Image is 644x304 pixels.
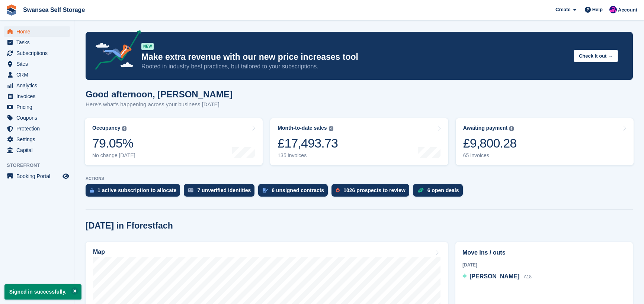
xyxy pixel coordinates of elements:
[197,187,251,193] div: 7 unverified identities
[618,6,637,14] span: Account
[93,249,105,255] h2: Map
[463,125,508,131] div: Awaiting payment
[4,145,70,155] a: menu
[329,126,333,131] img: icon-info-grey-7440780725fd019a000dd9b08b2336e03edf1995a4989e88bcd33f0948082b44.svg
[16,171,61,181] span: Booking Portal
[278,136,338,151] div: £17,493.73
[343,187,406,193] div: 1026 prospects to review
[16,123,61,134] span: Protection
[417,188,424,193] img: deal-1b604bf984904fb50ccaf53a9ad4b4a5d6e5aea283cecdc64d6e3604feb123c2.svg
[92,125,120,131] div: Occupancy
[509,126,514,131] img: icon-info-grey-7440780725fd019a000dd9b08b2336e03edf1995a4989e88bcd33f0948082b44.svg
[86,221,173,231] h2: [DATE] in Fforestfach
[16,102,61,112] span: Pricing
[270,118,448,165] a: Month-to-date sales £17,493.73 135 invoices
[16,48,61,58] span: Subscriptions
[97,187,176,193] div: 1 active subscription to allocate
[524,274,532,279] span: A18
[4,80,70,91] a: menu
[16,26,61,37] span: Home
[141,43,154,50] div: NEW
[122,126,126,131] img: icon-info-grey-7440780725fd019a000dd9b08b2336e03edf1995a4989e88bcd33f0948082b44.svg
[470,273,519,279] span: [PERSON_NAME]
[16,69,61,80] span: CRM
[61,172,70,181] a: Preview store
[6,4,17,16] img: stora-icon-8386f47178a22dfd0bd8f6a31ec36ba5ce8667c1dd55bd0f319d3a0aa187defe.svg
[4,69,70,80] a: menu
[85,118,263,165] a: Occupancy 79.05% No change [DATE]
[462,248,626,257] h2: Move ins / outs
[4,123,70,134] a: menu
[16,37,61,48] span: Tasks
[16,145,61,155] span: Capital
[4,102,70,112] a: menu
[86,184,184,200] a: 1 active subscription to allocate
[20,4,88,16] a: Swansea Self Storage
[4,284,81,300] p: Signed in successfully.
[4,26,70,37] a: menu
[609,6,617,13] img: Donna Davies
[4,134,70,145] a: menu
[4,59,70,69] a: menu
[92,152,135,159] div: No change [DATE]
[141,62,568,71] p: Rooted in industry best practices, but tailored to your subscriptions.
[4,91,70,101] a: menu
[427,187,459,193] div: 6 open deals
[258,184,331,200] a: 6 unsigned contracts
[141,52,568,62] p: Make extra revenue with our new price increases tool
[278,125,327,131] div: Month-to-date sales
[278,152,338,159] div: 135 invoices
[16,59,61,69] span: Sites
[92,136,135,151] div: 79.05%
[86,176,633,181] p: ACTIONS
[574,50,618,62] button: Check it out →
[463,136,517,151] div: £9,800.28
[4,48,70,58] a: menu
[4,37,70,48] a: menu
[555,6,570,13] span: Create
[16,80,61,91] span: Analytics
[16,134,61,145] span: Settings
[86,89,233,99] h1: Good afternoon, [PERSON_NAME]
[263,188,268,193] img: contract_signature_icon-13c848040528278c33f63329250d36e43548de30e8caae1d1a13099fd9432cc5.svg
[331,184,413,200] a: 1026 prospects to review
[462,272,532,282] a: [PERSON_NAME] A18
[89,30,141,72] img: price-adjustments-announcement-icon-8257ccfd72463d97f412b2fc003d46551f7dbcb40ab6d574587a9cd5c0d94...
[336,188,340,193] img: prospect-51fa495bee0391a8d652442698ab0144808aea92771e9ea1ae160a38d050c398.svg
[4,113,70,123] a: menu
[188,188,193,193] img: verify_identity-adf6edd0f0f0b5bbfe63781bf79b02c33cf7c696d77639b501bdc392416b5a36.svg
[413,184,467,200] a: 6 open deals
[16,91,61,101] span: Invoices
[4,171,70,181] a: menu
[7,162,74,169] span: Storefront
[592,6,603,13] span: Help
[86,100,233,109] p: Here's what's happening across your business [DATE]
[16,113,61,123] span: Coupons
[456,118,634,165] a: Awaiting payment £9,800.28 65 invoices
[462,262,626,268] div: [DATE]
[90,188,94,193] img: active_subscription_to_allocate_icon-d502201f5373d7db506a760aba3b589e785aa758c864c3986d89f69b8ff3...
[184,184,258,200] a: 7 unverified identities
[463,152,517,159] div: 65 invoices
[272,187,324,193] div: 6 unsigned contracts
